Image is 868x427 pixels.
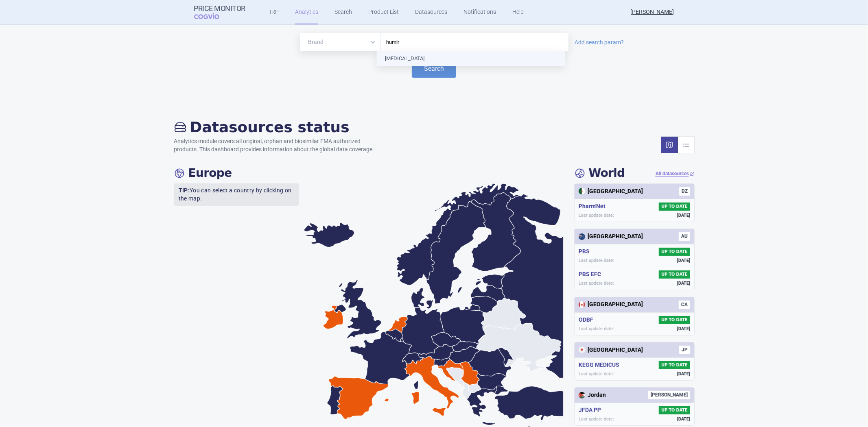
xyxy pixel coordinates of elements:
span: UP TO DATE [659,406,690,414]
p: Analytics module covers all original, orphan and biosimilar EMA authorized products. This dashboa... [174,137,382,153]
h5: Pharm'Net [579,203,609,211]
span: DZ [679,187,690,196]
span: UP TO DATE [659,248,690,256]
img: Japan [579,346,585,353]
span: UP TO DATE [659,361,690,369]
h5: ODBF [579,316,597,324]
span: UP TO DATE [659,270,690,279]
span: Last update date: [579,257,614,264]
p: You can select a country by clicking on the map. [174,183,299,206]
strong: Price Monitor [194,4,246,13]
div: [GEOGRAPHIC_DATA] [579,346,643,354]
button: Search [412,59,456,78]
span: Last update date: [579,326,614,332]
span: Last update date: [579,280,614,286]
span: [DATE] [677,371,690,377]
h5: KEGG MEDICUS [579,361,623,369]
div: [GEOGRAPHIC_DATA] [579,301,643,309]
img: Algeria [579,188,585,194]
div: [GEOGRAPHIC_DATA] [579,233,643,241]
span: [DATE] [677,212,690,218]
a: Price MonitorCOGVIO [194,4,246,20]
span: UP TO DATE [659,203,690,211]
div: Jordan [579,391,606,399]
strong: TIP: [179,187,190,194]
span: COGVIO [194,13,231,19]
li: [MEDICAL_DATA] [377,51,565,66]
h2: Datasources status [174,118,382,136]
h4: World [574,166,625,180]
span: [DATE] [677,257,690,264]
div: [GEOGRAPHIC_DATA] [579,187,643,196]
a: Add search param? [575,39,624,45]
span: [PERSON_NAME] [648,391,690,399]
span: JP [679,346,690,354]
h5: JFDA PP [579,406,604,414]
img: Australia [579,233,585,240]
span: Last update date: [579,371,614,377]
span: [DATE] [677,416,690,422]
img: Jordan [579,392,585,399]
span: UP TO DATE [659,316,690,324]
span: AU [679,232,690,241]
span: CA [679,301,690,309]
a: All datasources [656,170,695,177]
h5: PBS EFC [579,270,604,279]
span: Last update date: [579,212,614,218]
img: Canada [579,301,585,308]
span: Last update date: [579,416,614,422]
span: [DATE] [677,326,690,332]
h5: PBS [579,248,593,256]
span: [DATE] [677,280,690,286]
h4: Europe [174,166,232,180]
